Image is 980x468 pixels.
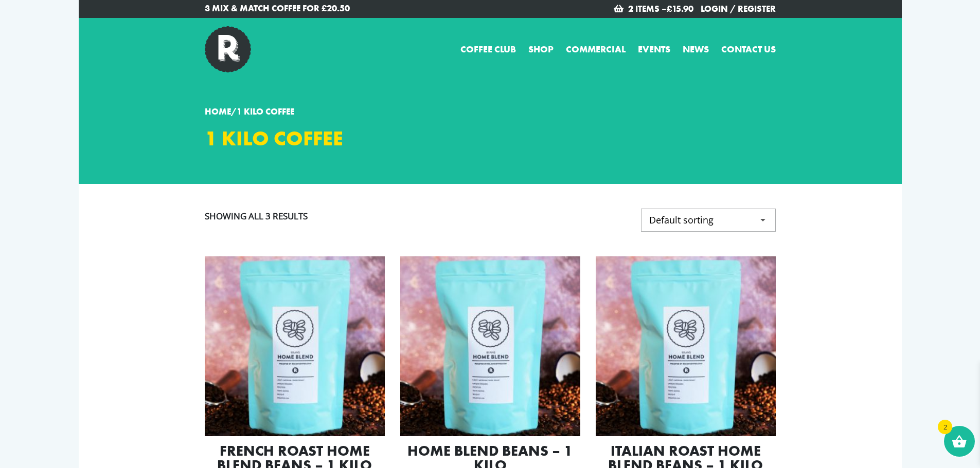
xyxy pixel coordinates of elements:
a: Events [638,42,670,56]
a: 3 Mix & Match Coffee for £20.50 [205,2,483,15]
select: Shop order [641,209,776,232]
img: Relish Home Blend Coffee Beans [205,256,385,436]
img: Relish Home Blend Coffee Beans [596,256,776,436]
a: Shop [528,42,554,56]
a: 2 items –£15.90 [628,3,693,14]
span: £ [667,3,672,14]
a: News [683,42,709,56]
span: 2 [938,420,952,434]
span: 1 Kilo Coffee [237,106,294,117]
h1: 1 Kilo Coffee [205,126,483,151]
a: Commercial [566,42,626,56]
a: Contact us [721,42,776,56]
img: Relish Home Blend Coffee Beans [400,256,580,436]
img: Relish Coffee [205,26,251,72]
a: Home [205,106,231,117]
p: Showing all 3 results [205,210,308,223]
a: Coffee Club [460,42,516,56]
a: Login / Register [701,3,776,14]
bdi: 15.90 [667,3,693,14]
span: / [205,106,294,117]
